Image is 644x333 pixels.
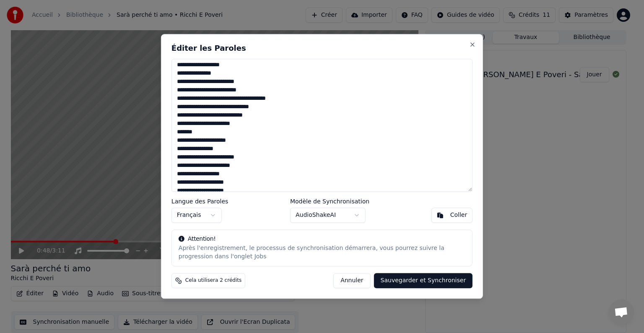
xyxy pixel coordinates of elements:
span: Cela utilisera 2 crédits [185,278,241,284]
div: Attention! [179,235,465,244]
div: Après l'enregistrement, le processus de synchronisation démarrera, vous pourrez suivre la progres... [179,245,465,261]
button: Sauvegarder et Synchroniser [374,273,473,289]
label: Langue des Paroles [171,199,229,205]
div: Coller [450,211,467,220]
button: Annuler [333,273,370,289]
label: Modèle de Synchronisation [290,199,369,205]
button: Coller [431,208,473,223]
h2: Éditer les Paroles [171,44,473,52]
